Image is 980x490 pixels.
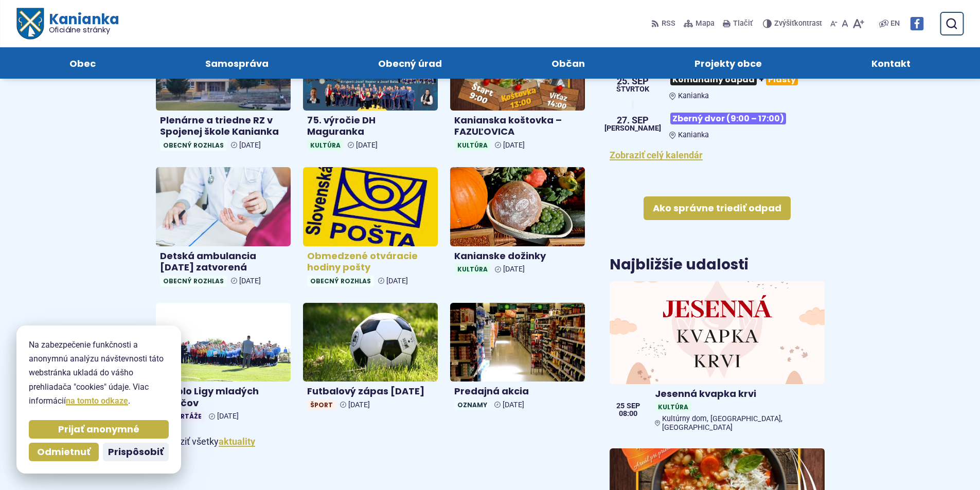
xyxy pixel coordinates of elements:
span: Šport [307,400,336,410]
span: [PERSON_NAME] [604,125,661,132]
span: sep [627,403,640,410]
span: 08:00 [616,410,640,418]
span: Tlačiť [733,20,753,28]
h1: Kanianka [43,12,118,34]
span: Projekty obce [694,47,762,79]
span: Plasty [766,74,798,85]
a: Logo Kanianka, prejsť na domovskú stránku. [16,8,119,40]
a: Zobraziť celý kalendár [610,150,703,160]
h4: Detská ambulancia [DATE] zatvorená [160,250,287,274]
h4: 4. kolo Ligy mladých hasičov [160,386,287,409]
span: Komunálny odpad [670,74,757,85]
a: Projekty obce [650,47,807,79]
a: 4. kolo Ligy mladých hasičov Reportáže [DATE] [156,303,291,426]
span: [DATE] [217,412,239,421]
a: Obecný úrad [333,47,486,79]
p: Zobraziť všetky [156,434,585,450]
span: Kultúra [454,264,491,275]
span: Zvýšiť [774,19,794,28]
span: Občan [551,47,585,79]
h4: Kanianska koštovka – FAZUĽOVICA [454,115,581,138]
span: Oficiálne stránky [48,26,119,33]
h4: Obmedzené otváracie hodiny pošty [307,250,434,274]
a: na tomto odkaze [66,396,128,406]
h3: + [669,69,824,89]
button: Prijať anonymné [29,420,169,439]
button: Zvýšiťkontrast [763,13,824,34]
span: Kanianka [678,92,709,100]
button: Zmenšiť veľkosť písma [828,13,840,34]
span: Kontakt [871,47,911,79]
a: 75. výročie DH Maguranka Kultúra [DATE] [303,31,438,155]
span: [DATE] [503,141,525,150]
span: Mapa [696,17,715,30]
a: Plenárne a triedne RZ v Spojenej škole Kanianka Obecný rozhlas [DATE] [156,31,291,155]
span: Obec [69,47,96,79]
h4: Kanianske dožinky [454,250,581,262]
span: RSS [662,17,675,30]
span: [DATE] [239,277,261,285]
a: Detská ambulancia [DATE] zatvorená Obecný rozhlas [DATE] [156,167,291,291]
a: Ako správne triediť odpad [644,196,791,220]
span: Kanianka [678,131,709,139]
span: 25. sep [616,77,649,86]
button: Odmietnuť [29,443,99,461]
a: Obec [25,47,140,79]
span: Prispôsobiť [108,446,164,458]
a: Kanianske dožinky Kultúra [DATE] [450,167,585,279]
span: [DATE] [356,141,378,150]
button: Tlačiť [721,13,755,34]
span: Samospráva [205,47,269,79]
span: Obecný rozhlas [160,276,227,286]
a: Kontakt [827,47,955,79]
span: [DATE] [239,141,261,150]
span: Kultúra [655,402,691,412]
a: Obmedzené otváracie hodiny pošty Obecný rozhlas [DATE] [303,167,438,291]
h4: 75. výročie DH Maguranka [307,115,434,138]
span: [DATE] [503,401,524,409]
button: Prispôsobiť [103,443,169,461]
span: 25 [616,403,625,410]
h4: Plenárne a triedne RZ v Spojenej škole Kanianka [160,115,287,138]
h4: Jesenná kvapka krvi [655,388,820,400]
p: Na zabezpečenie funkčnosti a anonymnú analýzu návštevnosti táto webstránka ukladá do vášho prehli... [29,338,169,408]
a: Jesenná kvapka krvi KultúraKultúrny dom, [GEOGRAPHIC_DATA], [GEOGRAPHIC_DATA] 25 sep 08:00 [610,281,824,437]
span: 27. sep [604,116,661,125]
span: Zberný dvor (9:00 – 17:00) [670,113,786,124]
span: Reportáže [160,411,205,422]
h3: Najbližšie udalosti [610,257,749,273]
span: Oznamy [454,400,490,410]
span: [DATE] [386,277,408,285]
h4: Predajná akcia [454,386,581,397]
span: EN [890,17,900,30]
span: [DATE] [348,401,370,409]
h4: Futbalový zápas [DATE] [307,386,434,397]
a: Mapa [682,13,717,34]
a: Zobraziť všetky aktuality [219,436,255,447]
span: štvrtok [616,86,649,93]
span: [DATE] [503,265,525,274]
a: Samospráva [161,47,313,79]
span: Kultúra [307,140,344,151]
a: Zberný dvor (9:00 – 17:00) Kanianka 27. sep [PERSON_NAME] [610,108,824,139]
span: Obecný rozhlas [160,140,227,151]
img: Prejsť na domovskú stránku [16,8,43,40]
a: EN [888,17,902,30]
span: kontrast [774,20,822,28]
img: Prejsť na Facebook stránku [910,17,923,30]
span: Kultúrny dom, [GEOGRAPHIC_DATA], [GEOGRAPHIC_DATA] [662,414,820,432]
span: Obecný rozhlas [307,276,374,286]
a: Predajná akcia Oznamy [DATE] [450,303,585,414]
button: Zväčšiť veľkosť písma [850,13,866,34]
a: RSS [651,13,678,34]
span: Odmietnuť [37,446,91,458]
span: Obecný úrad [378,47,442,79]
span: Prijať anonymné [58,424,139,435]
a: Kanianska koštovka – FAZUĽOVICA Kultúra [DATE] [450,31,585,155]
a: Komunálny odpad+Plasty Kanianka 25. sep štvrtok [610,69,824,100]
span: Kultúra [454,140,491,151]
a: Futbalový zápas [DATE] Šport [DATE] [303,303,438,414]
button: Nastaviť pôvodnú veľkosť písma [840,13,850,34]
a: Občan [507,47,630,79]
